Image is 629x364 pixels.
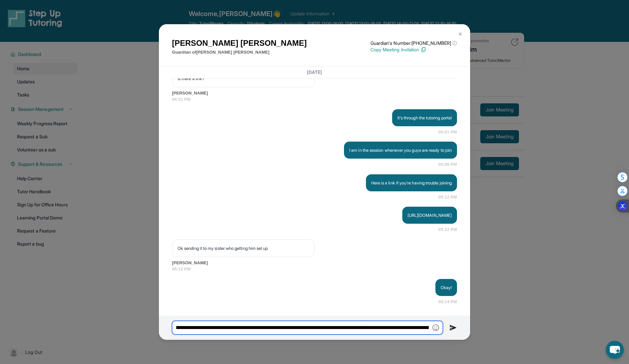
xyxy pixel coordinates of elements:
p: Okay! [441,284,452,291]
img: Send icon [449,324,457,332]
span: [PERSON_NAME] [172,260,457,266]
span: 04:51 PM [172,96,457,103]
span: [PERSON_NAME] [172,90,457,96]
span: 05:06 PM [438,161,457,168]
p: I am in the session whenever you guys are ready to join [349,147,452,153]
p: Is there a link? [178,75,309,82]
span: 05:12 PM [438,194,457,200]
h3: [DATE] [172,69,457,76]
p: Here is a link if you're having trouble joining [371,180,452,186]
span: 05:01 PM [438,129,457,135]
span: 05:12 PM [438,226,457,233]
p: [URL][DOMAIN_NAME] [408,212,452,218]
span: 05:14 PM [438,299,457,305]
h1: [PERSON_NAME] [PERSON_NAME] [172,37,307,49]
img: Copy Icon [420,47,426,53]
p: Guardian of [PERSON_NAME] [PERSON_NAME] [172,49,307,56]
p: It's through the tutoring portal [397,114,452,121]
span: ⓘ [452,40,457,46]
p: Guardian's Number: [PHONE_NUMBER] [371,40,457,46]
p: Copy Meeting Invitation [371,46,457,53]
span: 05:12 PM [172,266,457,272]
button: chat-button [606,341,624,359]
img: Close Icon [458,31,463,37]
p: Ok sending it to my sister who getting him set up [178,245,309,251]
img: Emoji [432,324,439,331]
